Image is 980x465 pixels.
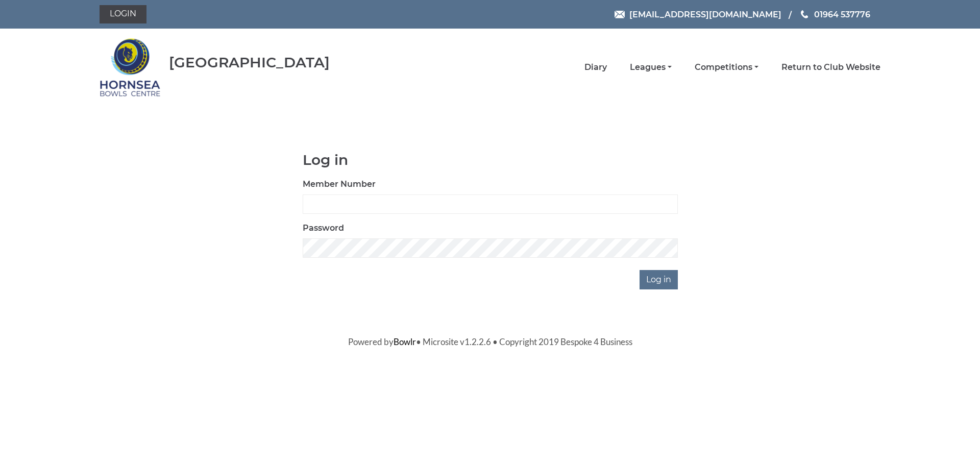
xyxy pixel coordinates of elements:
[303,178,376,190] label: Member Number
[781,62,880,73] a: Return to Club Website
[394,336,416,347] a: Bowlr
[100,32,161,103] img: Hornsea Bowls Centre
[814,9,870,19] span: 01964 537776
[303,222,344,234] label: Password
[799,8,870,21] a: Phone us 01964 537776
[615,8,781,21] a: Email [EMAIL_ADDRESS][DOMAIN_NAME]
[169,55,330,70] div: [GEOGRAPHIC_DATA]
[640,270,678,289] input: Log in
[630,62,672,73] a: Leagues
[348,336,632,347] span: Powered by • Microsite v1.2.2.6 • Copyright 2019 Bespoke 4 Business
[801,10,808,18] img: Phone us
[584,62,607,73] a: Diary
[629,9,781,19] span: [EMAIL_ADDRESS][DOMAIN_NAME]
[303,152,678,168] h1: Log in
[695,62,758,73] a: Competitions
[615,11,625,18] img: Email
[100,5,146,23] a: Login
